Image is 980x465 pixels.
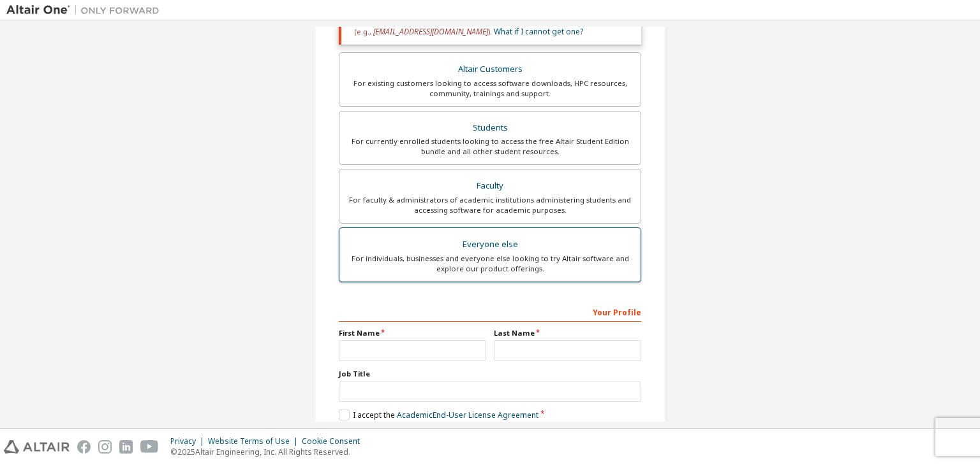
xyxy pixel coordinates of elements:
div: Everyone else [347,236,633,254]
div: For currently enrolled students looking to access the free Altair Student Edition bundle and all ... [347,136,633,157]
div: For faculty & administrators of academic institutions administering students and accessing softwa... [347,195,633,215]
label: I accept the [339,410,538,420]
div: Faculty [347,177,633,195]
span: [EMAIL_ADDRESS][DOMAIN_NAME] [373,26,488,37]
div: Website Terms of Use [208,436,302,447]
img: facebook.svg [77,440,91,454]
img: Altair One [6,4,166,17]
div: For individuals, businesses and everyone else looking to try Altair software and explore our prod... [347,254,633,274]
div: You must enter a valid email address provided by your academic institution (e.g., ). [339,8,641,45]
img: altair_logo.svg [4,440,70,454]
img: linkedin.svg [119,440,133,454]
div: Privacy [170,436,208,447]
a: What if I cannot get one? [494,26,583,37]
label: First Name [339,328,486,338]
label: Job Title [339,369,641,379]
div: Students [347,119,633,137]
label: Last Name [494,328,641,338]
img: instagram.svg [98,440,112,454]
div: Cookie Consent [302,436,367,447]
div: For existing customers looking to access software downloads, HPC resources, community, trainings ... [347,78,633,99]
p: © 2025 Altair Engineering, Inc. All Rights Reserved. [170,447,367,457]
div: Altair Customers [347,61,633,78]
a: Academic End-User License Agreement [397,410,538,420]
img: youtube.svg [140,440,159,454]
div: Your Profile [339,301,641,322]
